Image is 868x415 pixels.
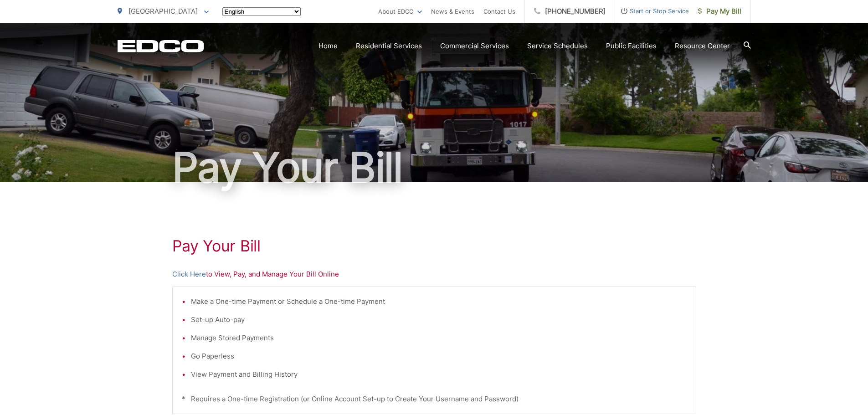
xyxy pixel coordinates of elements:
[318,41,338,51] a: Home
[675,41,730,51] a: Resource Center
[191,314,687,325] li: Set-up Auto-pay
[191,351,687,362] li: Go Paperless
[172,269,696,280] p: to View, Pay, and Manage Your Bill Online
[118,145,751,190] h1: Pay Your Bill
[222,7,301,16] select: Select a language
[431,6,474,17] a: News & Events
[440,41,509,51] a: Commercial Services
[182,394,687,405] p: * Requires a One-time Registration (or Online Account Set-up to Create Your Username and Password)
[378,6,422,17] a: About EDCO
[118,40,204,52] a: EDCD logo. Return to the homepage.
[128,7,198,15] span: [GEOGRAPHIC_DATA]
[172,269,206,280] a: Click Here
[698,6,741,17] span: Pay My Bill
[191,369,687,380] li: View Payment and Billing History
[356,41,422,51] a: Residential Services
[483,6,515,17] a: Contact Us
[191,296,687,307] li: Make a One-time Payment or Schedule a One-time Payment
[527,41,588,51] a: Service Schedules
[606,41,657,51] a: Public Facilities
[191,333,687,343] li: Manage Stored Payments
[172,237,696,255] h1: Pay Your Bill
